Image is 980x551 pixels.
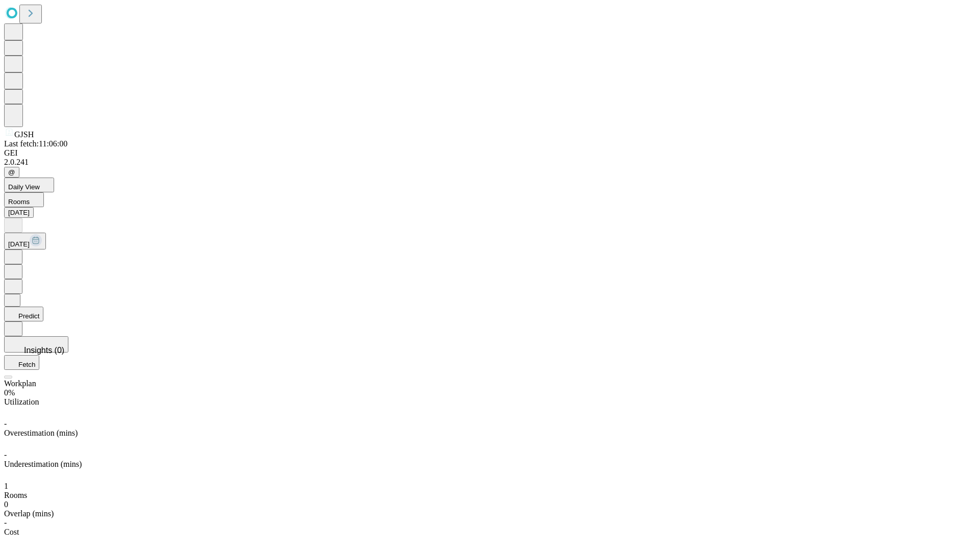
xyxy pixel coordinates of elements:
[4,307,43,321] button: Predict
[4,233,46,249] button: [DATE]
[4,518,7,527] span: -
[4,397,39,406] span: Utilization
[4,429,78,437] span: Overestimation (mins)
[8,240,30,248] span: [DATE]
[4,482,8,490] span: 1
[8,168,15,176] span: @
[4,509,54,518] span: Overlap (mins)
[14,130,34,139] span: GJSH
[4,139,67,148] span: Last fetch: 11:06:00
[8,183,40,191] span: Daily View
[4,148,976,158] div: GEI
[4,491,27,499] span: Rooms
[8,198,30,206] span: Rooms
[4,450,7,459] span: -
[4,379,36,388] span: Workplan
[4,178,54,192] button: Daily View
[4,207,34,218] button: [DATE]
[4,167,19,178] button: @
[4,355,39,370] button: Fetch
[4,388,15,397] span: 0%
[4,336,68,353] button: Insights (0)
[4,419,7,428] span: -
[4,460,82,468] span: Underestimation (mins)
[24,346,64,355] span: Insights (0)
[4,192,44,207] button: Rooms
[4,158,976,167] div: 2.0.241
[4,500,8,509] span: 0
[4,528,19,536] span: Cost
